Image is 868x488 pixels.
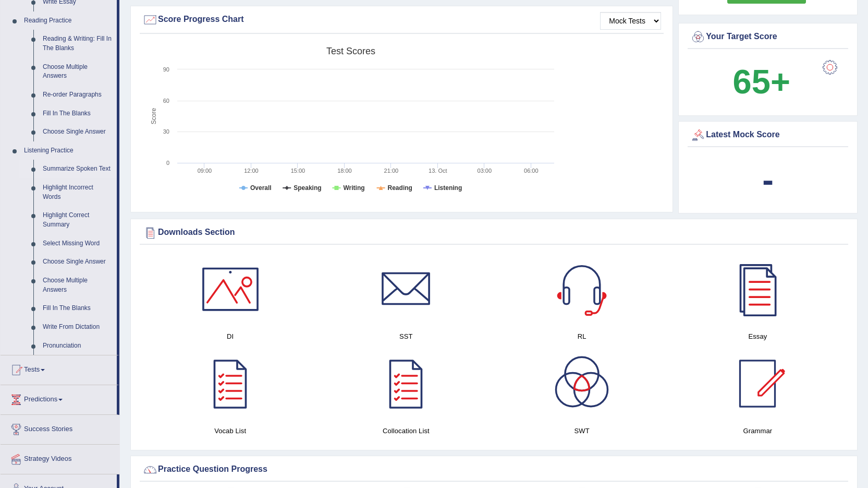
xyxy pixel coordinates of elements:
text: 12:00 [244,168,259,174]
text: 15:00 [291,168,305,174]
a: Fill In The Blanks [38,299,117,318]
h4: RL [499,331,665,342]
h4: SST [323,331,488,342]
a: Highlight Incorrect Words [38,178,117,206]
text: 30 [163,128,169,135]
text: 03:00 [478,168,492,174]
text: 06:00 [524,168,539,174]
a: Listening Practice [19,141,117,160]
tspan: Test scores [326,46,375,56]
div: Downloads Section [142,225,846,241]
text: 18:00 [337,168,352,174]
a: Tests [1,355,117,382]
a: Pronunciation [38,337,117,355]
div: Score Progress Chart [142,12,661,28]
a: Summarize Spoken Text [38,160,117,178]
h4: DI [148,331,313,342]
tspan: Listening [434,184,462,192]
text: 90 [163,66,169,73]
h4: Vocab List [148,425,313,436]
tspan: Overall [250,184,272,192]
a: Choose Single Answer [38,123,117,141]
a: Fill In The Blanks [38,104,117,123]
tspan: Writing [343,184,364,192]
div: Practice Question Progress [142,462,846,478]
a: Write From Dictation [38,318,117,337]
h4: SWT [499,425,665,436]
b: 65+ [733,63,790,101]
a: Success Stories [1,415,119,441]
text: 21:00 [384,168,399,174]
h4: Collocation List [323,425,488,436]
a: Choose Multiple Answers [38,271,117,299]
text: 09:00 [198,168,212,174]
text: 60 [163,98,169,104]
a: Predictions [1,385,117,411]
tspan: Reading [388,184,412,192]
tspan: 13. Oct [429,168,447,174]
tspan: Score [150,108,157,125]
div: Latest Mock Score [690,127,846,143]
a: Reading Practice [19,11,117,30]
div: Your Target Score [690,29,846,45]
a: Reading & Writing: Fill In The Blanks [38,30,117,57]
a: Re-order Paragraphs [38,86,117,104]
h4: Grammar [675,425,840,436]
b: - [762,161,774,199]
a: Select Missing Word [38,234,117,253]
a: Strategy Videos [1,445,119,471]
a: Highlight Correct Summary [38,206,117,234]
tspan: Speaking [294,184,321,192]
h4: Essay [675,331,840,342]
a: Choose Multiple Answers [38,58,117,86]
text: 0 [166,160,169,166]
a: Choose Single Answer [38,253,117,271]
